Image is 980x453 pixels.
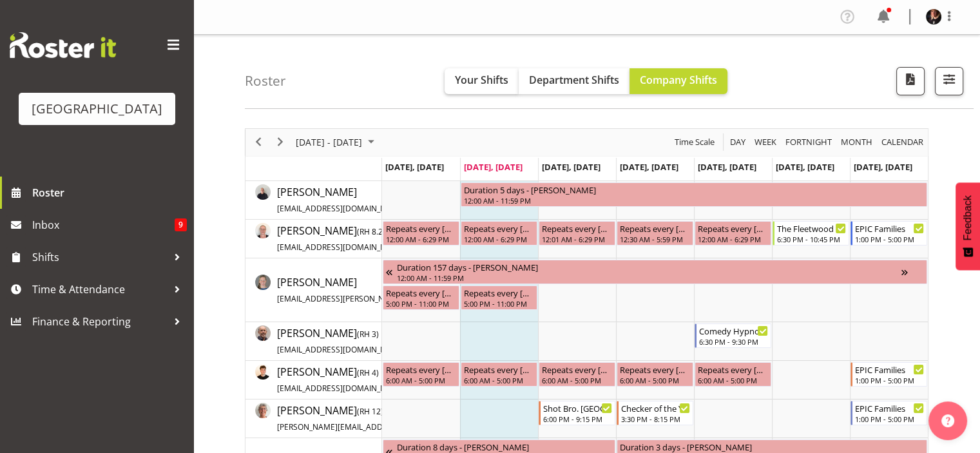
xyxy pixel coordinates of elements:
span: [PERSON_NAME] [277,275,513,305]
div: Aaron Smart"s event - Duration 5 days - Aaron Smart Begin From Tuesday, October 7, 2025 at 12:00:... [461,182,927,207]
div: 6:00 AM - 5:00 PM [698,375,768,385]
span: Your Shifts [455,73,508,87]
span: [DATE], [DATE] [542,161,600,173]
div: 6:00 AM - 5:00 PM [542,375,612,385]
div: 1:00 PM - 5:00 PM [855,234,924,244]
div: Repeats every [DATE], [DATE], [DATE], [DATE], [DATE] - [PERSON_NAME] [542,363,612,376]
span: [PERSON_NAME] [277,185,461,215]
div: EPIC Families [855,401,924,414]
span: Month [840,134,874,150]
span: Time Scale [673,134,716,150]
div: Alex Freeman"s event - Repeats every monday, tuesday, wednesday, thursday, friday - Alex Freeman ... [461,362,537,387]
span: Department Shifts [529,73,619,87]
div: Alex Freeman"s event - EPIC Families Begin From Sunday, October 12, 2025 at 1:00:00 PM GMT+13:00 ... [850,362,927,387]
span: [DATE], [DATE] [464,161,523,173]
div: Repeats every [DATE], [DATE], [DATE] - [PERSON_NAME] [386,222,456,235]
span: [EMAIL_ADDRESS][DOMAIN_NAME] [277,242,405,253]
div: 12:30 AM - 5:59 PM [620,234,690,244]
div: EPIC Families [855,222,924,235]
button: Timeline Week [753,134,779,150]
div: 12:00 AM - 11:59 PM [464,195,924,206]
div: Aiddie Carnihan"s event - The Fleetwood Mac Experience Begin From Saturday, October 11, 2025 at 6... [773,221,849,246]
div: Repeats every [DATE], [DATE], [DATE], [DATE], [DATE] - [PERSON_NAME] [698,363,768,376]
a: [PERSON_NAME](RH 8.25)[EMAIL_ADDRESS][DOMAIN_NAME] [277,223,457,254]
div: 5:00 PM - 11:00 PM [386,298,456,309]
button: Department Shifts [519,68,629,94]
div: Duration 5 days - [PERSON_NAME] [464,183,924,196]
div: 1:00 PM - 5:00 PM [855,375,924,385]
span: Company Shifts [640,73,717,87]
span: RH 3 [360,329,376,340]
span: [DATE] - [DATE] [294,134,363,150]
span: [DATE], [DATE] [854,161,912,173]
div: Aiddie Carnihan"s event - EPIC Families Begin From Sunday, October 12, 2025 at 1:00:00 PM GMT+13:... [850,221,927,246]
div: next period [269,129,291,156]
button: Time Scale [673,134,717,150]
div: Alex Freeman"s event - Repeats every monday, tuesday, wednesday, thursday, friday - Alex Freeman ... [617,362,693,387]
span: [EMAIL_ADDRESS][DOMAIN_NAME] [277,383,405,394]
div: Alec Were"s event - Comedy Hypnotist - Frankie Mac Begin From Friday, October 10, 2025 at 6:30:00... [695,323,771,348]
div: Duration 3 days - [PERSON_NAME] [620,440,924,453]
span: ( ) [357,329,379,340]
div: EPIC Families [855,363,924,376]
td: Aaron Smart resource [245,181,382,220]
span: ( ) [357,406,383,417]
button: Company Shifts [629,68,727,94]
a: [PERSON_NAME][EMAIL_ADDRESS][DOMAIN_NAME] [277,184,461,215]
a: [PERSON_NAME](RH 3)[EMAIL_ADDRESS][DOMAIN_NAME] [277,325,452,356]
div: Duration 8 days - [PERSON_NAME] [397,440,612,453]
div: Aiddie Carnihan"s event - Repeats every wednesday - Aiddie Carnihan Begin From Wednesday, October... [539,221,615,246]
div: Repeats every [DATE], [DATE], [DATE], [DATE], [DATE] - [PERSON_NAME] [620,363,690,376]
div: 6:00 AM - 5:00 PM [386,375,456,385]
span: Day [729,134,747,150]
div: 5:00 PM - 11:00 PM [464,298,534,309]
div: 12:00 AM - 6:29 PM [386,234,456,244]
span: [PERSON_NAME] [277,326,452,356]
div: Amanda Clark"s event - Checker of the Year Begin From Thursday, October 9, 2025 at 3:30:00 PM GMT... [617,401,693,425]
div: Aiddie Carnihan"s event - Repeats every monday, tuesday, friday - Aiddie Carnihan Begin From Mond... [383,221,459,246]
button: Timeline Month [839,134,875,150]
div: Alex Freeman"s event - Repeats every monday, tuesday, wednesday, thursday, friday - Alex Freeman ... [383,362,459,387]
div: 1:00 PM - 5:00 PM [855,414,924,424]
span: RH 8.25 [360,226,387,237]
span: ( ) [357,226,390,237]
div: Ailie Rundle"s event - Repeats every monday, tuesday - Ailie Rundle Begin From Monday, October 6,... [383,285,459,310]
span: Finance & Reporting [32,312,168,331]
div: 12:00 AM - 6:29 PM [698,234,768,244]
div: Amanda Clark"s event - EPIC Families Begin From Sunday, October 12, 2025 at 1:00:00 PM GMT+13:00 ... [850,401,927,425]
img: help-xxl-2.png [941,414,954,427]
span: RH 12 [360,406,381,417]
div: Ailie Rundle"s event - Repeats every monday, tuesday - Ailie Rundle Begin From Tuesday, October 7... [461,285,537,310]
div: Aiddie Carnihan"s event - Repeats every thursday - Aiddie Carnihan Begin From Thursday, October 9... [617,221,693,246]
span: [PERSON_NAME] [277,224,457,253]
span: [EMAIL_ADDRESS][PERSON_NAME][DOMAIN_NAME] [277,293,466,304]
img: michelle-englehardt77a61dd232cbae36c93d4705c8cf7ee3.png [926,9,941,24]
div: Aiddie Carnihan"s event - Repeats every monday, tuesday, friday - Aiddie Carnihan Begin From Tues... [461,221,537,246]
span: Inbox [32,215,175,235]
div: Amanda Clark"s event - Shot Bro. GA. (No Bar) Begin From Wednesday, October 8, 2025 at 6:00:00 PM... [539,401,615,425]
span: [EMAIL_ADDRESS][DOMAIN_NAME] [277,203,405,214]
div: 6:30 PM - 9:30 PM [699,336,768,347]
td: Alec Were resource [245,322,382,361]
div: Alex Freeman"s event - Repeats every monday, tuesday, wednesday, thursday, friday - Alex Freeman ... [539,362,615,387]
div: Repeats every [DATE], [DATE], [DATE] - [PERSON_NAME] [698,222,768,235]
h4: Roster [245,73,286,88]
span: Roster [32,183,187,202]
button: Month [879,134,926,150]
div: Repeats every [DATE], [DATE] - [PERSON_NAME] [464,286,534,299]
div: Checker of the Year [621,401,690,414]
span: [DATE], [DATE] [385,161,444,173]
span: Shifts [32,247,168,267]
span: Feedback [962,195,974,240]
button: Fortnight [783,134,834,150]
button: October 2025 [294,134,380,150]
img: Rosterit website logo [10,32,116,58]
span: [EMAIL_ADDRESS][DOMAIN_NAME] [277,344,405,355]
span: RH 4 [360,367,376,378]
span: [PERSON_NAME][EMAIL_ADDRESS][PERSON_NAME][PERSON_NAME][DOMAIN_NAME] [277,421,587,432]
div: Alex Freeman"s event - Repeats every monday, tuesday, wednesday, thursday, friday - Alex Freeman ... [695,362,771,387]
button: Your Shifts [445,68,519,94]
button: Feedback - Show survey [956,182,980,270]
span: calendar [880,134,925,150]
div: Ailie Rundle"s event - Duration 157 days - Ailie Rundle Begin From Wednesday, September 24, 2025 ... [383,260,927,284]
